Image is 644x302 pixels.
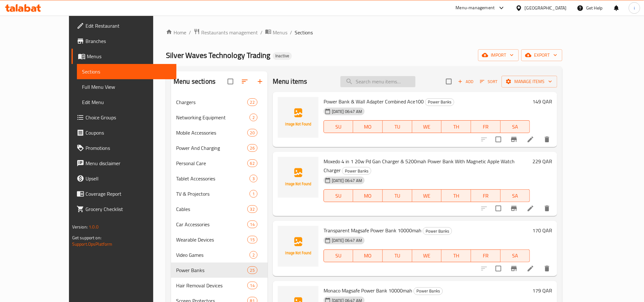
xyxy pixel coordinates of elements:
[176,129,247,137] div: Mobile Accessories
[444,251,469,260] span: TH
[247,98,257,106] div: items
[250,251,257,259] div: items
[425,98,454,106] div: Power Banks
[248,160,257,166] span: 62
[526,51,557,59] span: export
[250,114,257,121] div: items
[324,226,421,235] span: Transparent Magsafe Power Bank 10000mah
[503,191,528,200] span: SA
[77,79,176,95] a: Full Menu View
[539,201,555,216] button: delete
[527,136,534,143] a: Edit menu item
[383,189,412,202] button: TU
[250,252,257,258] span: 2
[415,251,439,260] span: WE
[248,206,257,212] span: 32
[457,78,474,85] span: Add
[290,29,292,36] li: /
[326,191,351,200] span: SU
[176,236,247,243] span: Wearable Devices
[247,129,257,137] div: items
[77,64,176,79] a: Sections
[353,249,383,262] button: MO
[356,122,380,131] span: MO
[176,251,250,259] span: Video Games
[476,77,502,87] span: Sort items
[474,191,498,200] span: FR
[194,28,258,37] a: Restaurants management
[444,191,469,200] span: TH
[86,129,171,137] span: Coupons
[248,130,257,136] span: 20
[329,109,365,115] span: [DATE] 06:47 AM
[176,221,247,228] span: Car Accessories
[385,191,410,200] span: TU
[442,75,456,88] span: Select section
[326,122,351,131] span: SU
[247,236,257,243] div: items
[456,77,476,87] span: Add item
[176,282,247,289] span: Hair Removal Devices
[385,251,410,260] span: TU
[248,145,257,151] span: 26
[247,266,257,274] div: items
[474,251,498,260] span: FR
[527,265,534,272] a: Edit menu item
[248,221,257,228] span: 14
[634,4,635,11] span: i
[176,159,247,167] div: Personal Care
[72,156,176,171] a: Menu disclaimer
[176,266,247,274] div: Power Banks
[415,191,439,200] span: WE
[176,114,250,121] span: Networking Equipment
[86,144,171,152] span: Promotions
[353,120,383,133] button: MO
[414,287,442,295] span: Power Banks
[501,189,530,202] button: SA
[456,77,476,87] button: Add
[412,249,442,262] button: WE
[250,175,257,182] div: items
[478,49,519,61] button: import
[324,120,353,133] button: SU
[171,247,268,263] div: Video Games2
[507,78,552,86] span: Manage items
[250,115,257,121] span: 2
[250,190,257,198] div: items
[72,49,176,64] a: Menus
[72,140,176,156] a: Promotions
[86,22,171,30] span: Edit Restaurant
[248,237,257,243] span: 15
[324,286,412,295] span: Monaco Magsafe Power Bank 10000mah
[189,29,191,36] li: /
[224,75,237,88] span: Select all sections
[265,28,287,37] a: Menus
[423,228,452,235] span: Power Banks
[342,167,371,175] div: Power Banks
[176,175,250,182] div: Tablet Accessories
[176,190,250,198] span: TV & Projectors
[86,159,171,167] span: Menu disclaimer
[248,267,257,273] span: 25
[456,4,495,12] div: Menu-management
[72,171,176,186] a: Upsell
[506,261,522,276] button: Branch-specific-item
[82,68,171,75] span: Sections
[273,29,287,36] span: Menus
[492,202,505,215] span: Select to update
[324,189,353,202] button: SU
[356,251,380,260] span: MO
[471,249,501,262] button: FR
[273,53,292,59] span: Inactive
[166,48,270,62] span: Silver Waves Technology Trading
[353,189,383,202] button: MO
[166,28,562,37] nav: breadcrumb
[471,189,501,202] button: FR
[295,29,313,36] span: Sections
[252,74,268,89] button: Add section
[539,261,555,276] button: delete
[171,110,268,125] div: Networking Equipment2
